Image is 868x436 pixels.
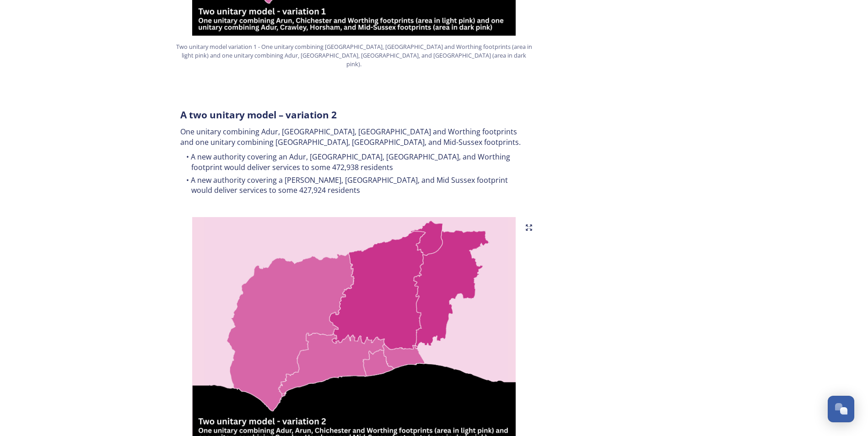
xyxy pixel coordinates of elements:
[180,127,528,147] p: One unitary combining Adur, [GEOGRAPHIC_DATA], [GEOGRAPHIC_DATA] and Worthing footprints and one ...
[180,175,528,196] li: A new authority covering a [PERSON_NAME], [GEOGRAPHIC_DATA], and Mid Sussex footprint would deliv...
[180,152,528,172] li: A new authority covering an Adur, [GEOGRAPHIC_DATA], [GEOGRAPHIC_DATA], and Worthing footprint wo...
[180,108,337,121] strong: A two unitary model – variation 2
[828,396,854,422] button: Open Chat
[176,43,533,69] span: Two unitary model variation 1 - One unitary combining [GEOGRAPHIC_DATA], [GEOGRAPHIC_DATA] and Wo...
